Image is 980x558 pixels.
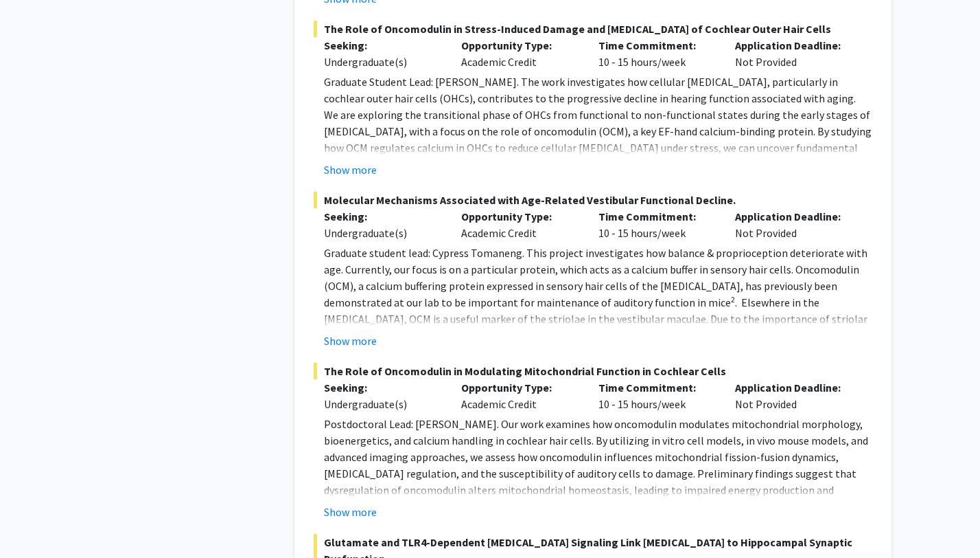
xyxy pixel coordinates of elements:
[735,208,852,225] p: Application Deadline:
[731,294,735,304] sup: 2
[735,37,852,54] p: Application Deadline:
[314,192,872,208] span: Molecular Mechanisms Associated with Age-Related Vestibular Functional Decline.
[324,161,377,178] button: Show more
[324,54,441,70] div: Undergraduate(s)
[324,225,441,241] div: Undergraduate(s)
[461,37,578,54] p: Opportunity Type:
[324,379,441,396] p: Seeking:
[314,21,872,37] span: The Role of Oncomodulin in Stress-Induced Damage and [MEDICAL_DATA] of Cochlear Outer Hair Cells
[451,37,588,70] div: Academic Credit
[725,208,862,241] div: Not Provided
[598,37,715,54] p: Time Commitment:
[598,379,715,396] p: Time Commitment:
[10,496,58,548] iframe: Chat
[725,37,862,70] div: Not Provided
[314,363,872,379] span: The Role of Oncomodulin in Modulating Mitochondrial Function in Cochlear Cells
[598,208,715,225] p: Time Commitment:
[324,74,872,222] p: Graduate Student Lead: [PERSON_NAME]. The work investigates how cellular [MEDICAL_DATA], particul...
[588,379,725,412] div: 10 - 15 hours/week
[324,504,377,520] button: Show more
[461,379,578,396] p: Opportunity Type:
[451,379,588,412] div: Academic Credit
[324,333,377,349] button: Show more
[588,37,725,70] div: 10 - 15 hours/week
[324,417,868,513] span: Postdoctoral Lead: [PERSON_NAME]. Our work examines how oncomodulin modulates mitochondrial morph...
[324,396,441,412] div: Undergraduate(s)
[324,208,441,225] p: Seeking:
[588,208,725,241] div: 10 - 15 hours/week
[451,208,588,241] div: Academic Credit
[324,37,441,54] p: Seeking:
[735,379,852,396] p: Application Deadline:
[324,245,872,492] p: Graduate student lead: Cypress Tomaneng. This project investigates how balance & proprioception d...
[461,208,578,225] p: Opportunity Type:
[725,379,862,412] div: Not Provided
